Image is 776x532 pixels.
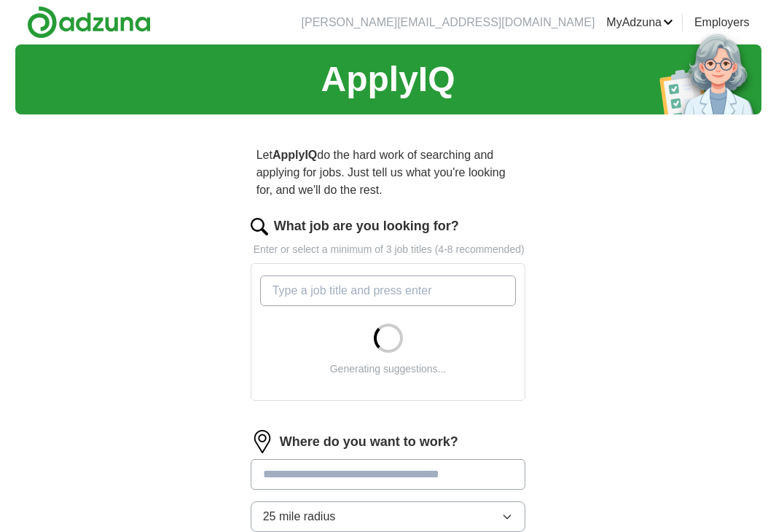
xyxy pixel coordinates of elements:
[251,501,526,532] button: 25 mile radius
[694,14,750,31] a: Employers
[330,361,447,377] div: Generating suggestions...
[606,14,673,31] a: MyAdzuna
[274,216,459,236] label: What job are you looking for?
[27,6,151,39] img: Adzuna logo
[260,275,517,306] input: Type a job title and press enter
[251,141,526,205] p: Let do the hard work of searching and applying for jobs. Just tell us what you're looking for, an...
[251,218,268,235] img: search.png
[321,53,455,106] h1: ApplyIQ
[273,149,317,161] strong: ApplyIQ
[302,14,595,31] li: [PERSON_NAME][EMAIL_ADDRESS][DOMAIN_NAME]
[280,432,458,452] label: Where do you want to work?
[263,508,336,525] span: 25 mile radius
[251,430,274,453] img: location.png
[251,242,526,257] p: Enter or select a minimum of 3 job titles (4-8 recommended)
